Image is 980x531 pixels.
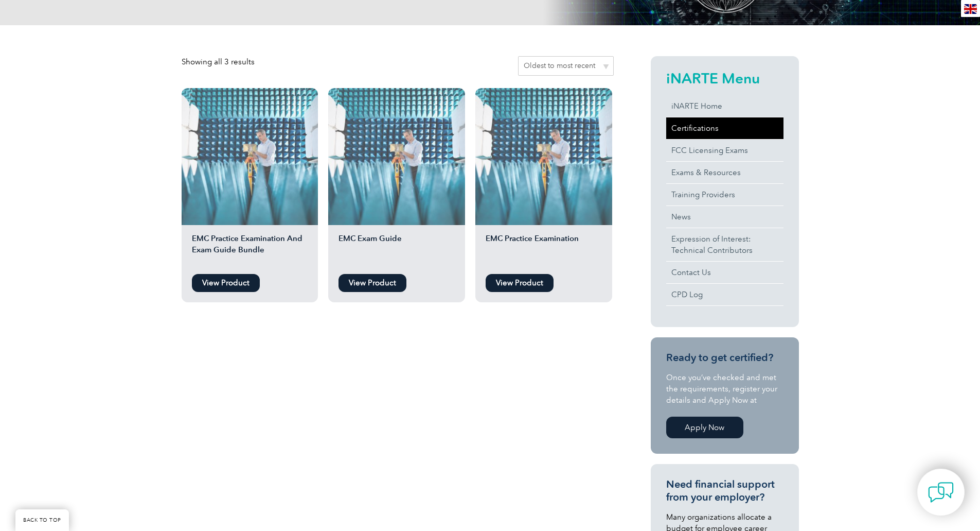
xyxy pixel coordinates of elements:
a: Training Providers [666,184,783,205]
a: EMC Practice Examination And Exam Guide Bundle [182,88,318,269]
p: Once you’ve checked and met the requirements, register your details and Apply Now at [666,372,783,406]
a: News [666,206,783,228]
p: Showing all 3 results [182,56,255,67]
a: View Product [338,274,406,292]
a: Exams & Resources [666,162,783,183]
h3: Need financial support from your employer? [666,478,783,504]
img: EMC Exam Guide [328,88,465,225]
a: Apply Now [666,417,743,438]
a: Contact Us [666,262,783,283]
img: contact-chat.png [928,479,954,505]
h2: EMC Exam Guide [328,233,465,269]
img: EMC Practice Examination And Exam Guide Bundle [182,88,318,225]
a: Certifications [666,117,783,139]
img: en [964,4,977,14]
img: EMC Practice Examination [475,88,612,225]
a: EMC Exam Guide [328,88,465,269]
select: Shop order [518,56,614,76]
a: Expression of Interest:Technical Contributors [666,228,783,261]
a: FCC Licensing Exams [666,140,783,161]
a: View Product [486,274,554,292]
h3: Ready to get certified? [666,351,783,364]
a: iNARTE Home [666,95,783,117]
h2: EMC Practice Examination And Exam Guide Bundle [182,233,318,269]
h2: iNARTE Menu [666,70,783,87]
a: EMC Practice Examination [475,88,612,269]
a: BACK TO TOP [15,509,69,531]
a: View Product [192,274,260,292]
a: CPD Log [666,284,783,305]
h2: EMC Practice Examination [475,233,612,269]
